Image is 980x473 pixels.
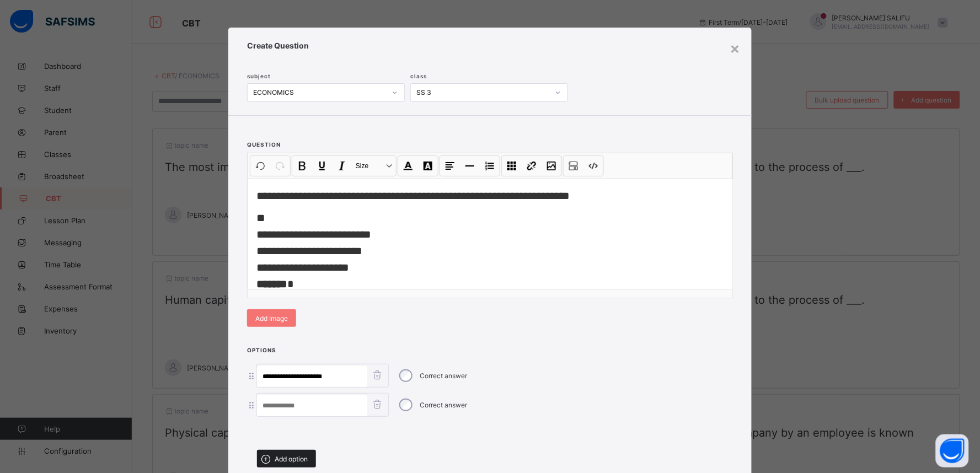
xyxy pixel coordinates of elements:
[313,157,331,175] button: Underline
[251,157,270,175] button: Undo
[247,41,733,50] span: Create Question
[420,401,468,409] label: Correct answer
[542,157,561,175] button: Image
[730,39,741,57] div: ×
[253,89,387,97] div: ECONOMICS
[564,157,583,175] button: Show blocks
[333,157,351,175] button: Italic
[255,314,288,322] span: Add Image
[419,157,437,175] button: Highlight Color
[247,73,271,79] span: subject
[399,157,417,175] button: Font Color
[275,455,308,463] span: Add option
[247,347,276,353] span: Options
[416,89,550,97] div: SS 3
[480,157,499,175] button: List
[460,157,479,175] button: Horizontal line
[352,157,395,175] button: Size
[247,141,281,148] span: question
[522,157,541,175] button: Link
[247,393,733,417] div: Correct answer
[584,157,603,175] button: Code view
[247,364,733,388] div: Correct answer
[502,157,521,175] button: Table
[420,372,468,380] label: Correct answer
[441,157,459,175] button: Align
[293,157,312,175] button: Bold
[410,73,427,79] span: class
[271,157,290,175] button: Redo
[936,434,969,467] button: Open asap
